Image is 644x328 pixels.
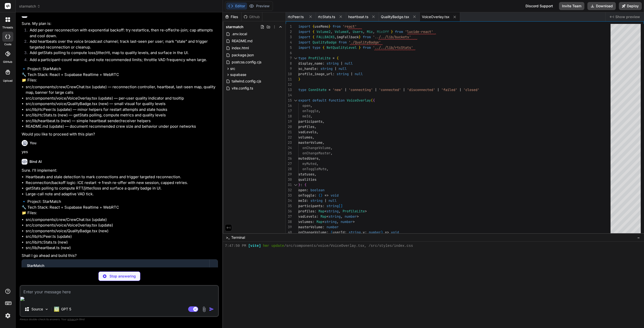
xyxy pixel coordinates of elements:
[395,29,403,34] span: from
[333,24,341,29] span: from
[371,98,373,103] span: (
[286,198,292,203] div: 34
[331,146,333,150] span: ,
[300,182,302,187] span: :
[286,219,292,224] div: 38
[54,307,59,312] img: GPT 5
[286,45,292,50] div: 5
[381,230,383,235] span: )
[357,214,359,219] span: >
[341,61,343,66] span: |
[31,307,43,312] p: Source
[109,274,136,279] p: Stop answering
[306,188,308,192] span: :
[231,59,262,65] span: postcss.config.cjs
[242,14,262,19] div: Github
[304,182,306,187] span: {
[323,225,325,229] span: :
[318,209,325,213] span: Map
[327,225,339,229] span: number
[4,42,11,46] label: code
[341,204,343,208] span: ]
[288,14,304,19] span: rtcPeer.ts
[61,307,71,312] p: GPT 5
[286,66,292,71] div: 9
[26,39,218,50] li: Add heartbeats over the voice broadcast channel; track last-seen per user; mark “stale” and trigg...
[298,156,318,161] span: mutedUsers
[348,14,368,19] span: heartbeat.ts
[231,45,249,51] span: index.html
[302,103,310,108] span: open
[298,56,306,60] span: type
[355,72,363,76] span: null
[286,92,292,98] div: 14
[302,167,327,171] span: onToggleMute
[298,214,316,219] span: vadLevels
[298,66,316,71] span: sc_handle
[67,318,76,321] span: privacy
[363,35,371,39] span: from
[286,209,292,214] div: 36
[353,29,363,34] span: Users
[292,56,299,61] div: Click to collapse the range.
[391,230,399,235] span: void
[26,101,218,107] li: src/components/voice/QualityBadge.tsx (new) — small visual for quality levels
[351,72,353,76] span: |
[365,209,367,213] span: >
[312,29,314,34] span: {
[2,25,13,30] label: threads
[26,234,218,240] li: src/lib/rtcPeer.ts (update)
[329,214,341,219] span: string
[298,172,314,176] span: statuses
[373,35,411,39] span: '../../lib/buckets'
[298,35,310,39] span: import
[286,34,292,40] div: 3
[286,124,292,129] div: 20
[231,38,253,44] span: README.md
[292,98,299,103] div: Click to collapse the range.
[226,24,244,29] span: starmatch
[325,219,337,224] span: string
[3,60,12,64] label: GitHub
[373,29,375,34] span: ,
[298,87,306,92] span: type
[286,140,292,145] div: 23
[327,61,339,66] span: string
[298,77,300,81] span: }
[310,198,323,203] span: string
[327,209,339,213] span: string
[323,140,325,145] span: ,
[298,209,314,213] span: profiles
[619,2,642,10] button: Deploy
[298,193,314,198] span: onToggle
[367,29,373,34] span: Mic
[3,79,13,83] label: Upload
[45,307,49,311] img: Pick Models
[286,182,292,188] div: 31
[226,235,230,240] span: >_
[636,233,641,242] button: −
[325,193,329,198] span: =>
[230,66,235,71] span: src
[298,230,327,235] span: onChangeVolume
[335,35,337,39] span: ,
[286,129,292,135] div: 21
[320,193,323,198] span: )
[225,244,246,248] span: 7:47:50 PM
[363,29,365,34] span: ,
[316,35,335,39] span: FALLBACKS
[314,172,316,176] span: ,
[298,188,306,192] span: open
[26,112,218,118] li: src/lib/rtcStats.ts (new) — getStats polling, compute metrics and quality levels
[286,151,292,156] div: 25
[337,35,359,39] span: imgFallback
[286,29,292,34] div: 2
[26,180,218,186] li: Reconnection/backoff logic: ICE restart → fresh re-offer with new session, capped retries.
[302,114,310,118] span: meId
[325,198,327,203] span: |
[298,182,300,187] span: }
[373,45,413,50] span: '../../lib/rtcStats'
[312,98,327,103] span: default
[209,307,214,312] img: icon
[247,3,272,10] button: Preview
